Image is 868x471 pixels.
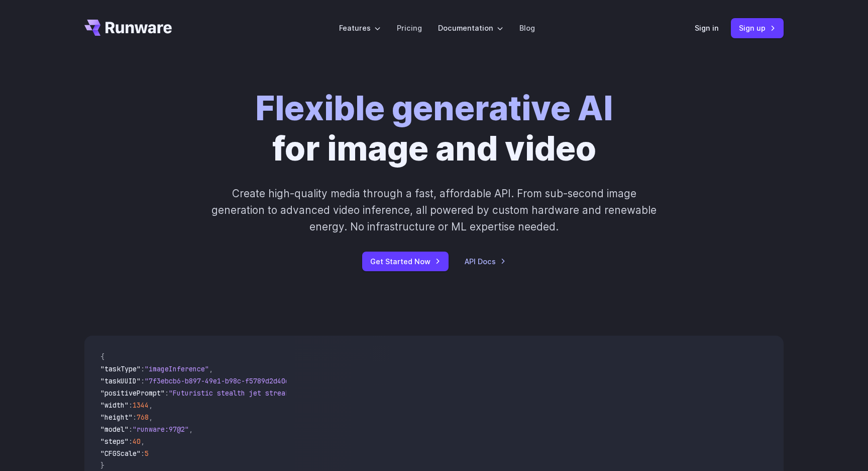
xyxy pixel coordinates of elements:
[100,425,129,434] span: "model"
[133,437,141,446] span: 40
[255,89,613,169] h1: for image and video
[141,449,145,458] span: :
[255,88,613,128] strong: Flexible generative AI
[339,22,381,34] label: Features
[209,364,213,373] span: ,
[100,364,141,373] span: "taskType"
[362,252,449,271] a: Get Started Now
[189,425,193,434] span: ,
[133,401,149,410] span: 1344
[169,388,534,398] span: "Futuristic stealth jet streaking through a neon-lit cityscape with glowing purple exhaust"
[165,388,169,398] span: :
[145,364,209,373] span: "imageInference"
[133,425,189,434] span: "runware:97@2"
[100,413,133,422] span: "height"
[397,22,422,34] a: Pricing
[129,425,133,434] span: :
[145,449,149,458] span: 5
[149,413,153,422] span: ,
[519,22,535,34] a: Blog
[100,437,129,446] span: "steps"
[84,20,172,36] a: Go to /
[100,352,104,361] span: {
[149,401,153,410] span: ,
[133,413,137,422] span: :
[438,22,503,34] label: Documentation
[100,401,129,410] span: "width"
[129,401,133,410] span: :
[141,376,145,385] span: :
[141,364,145,373] span: :
[100,388,165,398] span: "positivePrompt"
[465,256,506,267] a: API Docs
[137,413,149,422] span: 768
[731,18,784,38] a: Sign up
[141,437,145,446] span: ,
[129,437,133,446] span: :
[100,449,141,458] span: "CFGScale"
[100,461,104,470] span: }
[145,376,297,385] span: "7f3ebcb6-b897-49e1-b98c-f5789d2d40d7"
[100,376,141,385] span: "taskUUID"
[695,22,719,34] a: Sign in
[210,185,658,235] p: Create high-quality media through a fast, affordable API. From sub-second image generation to adv...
